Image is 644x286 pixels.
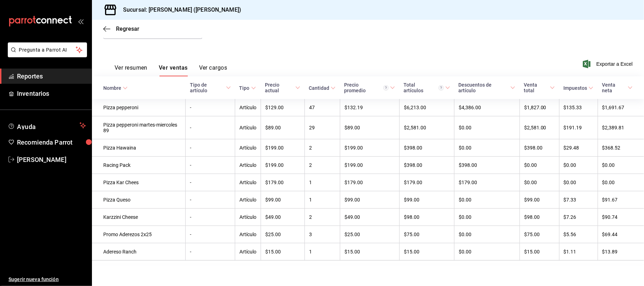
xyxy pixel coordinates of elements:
td: - [186,139,235,157]
td: $0.00 [598,174,644,191]
svg: El total artículos considera cambios de precios en los artículos así como costos adicionales por ... [439,85,444,91]
td: - [186,157,235,174]
td: $2,389.81 [598,116,644,139]
svg: Precio promedio = Total artículos / cantidad [383,85,389,91]
span: Tipo de artículo [190,82,231,93]
span: Tipo [239,85,256,91]
td: $89.00 [340,116,399,139]
td: $2,581.00 [399,116,454,139]
td: $199.00 [340,157,399,174]
td: Artículo [235,99,261,116]
td: $75.00 [520,226,559,243]
td: $398.00 [520,139,559,157]
button: Exportar a Excel [584,60,633,68]
div: navigation tabs [115,64,227,76]
td: Promo Aderezos 2x25 [92,226,186,243]
span: Recomienda Parrot [17,138,86,147]
span: Descuentos de artículo [459,82,516,93]
td: Pizza pepperoni martes-miercoles 89 [92,116,186,139]
span: Regresar [116,25,139,32]
td: $15.00 [261,243,305,261]
button: Pregunta a Parrot AI [8,42,87,57]
td: - [186,99,235,116]
td: 1 [304,174,340,191]
td: $0.00 [454,191,520,209]
td: - [186,209,235,226]
td: $179.00 [399,174,454,191]
td: $5.56 [559,226,598,243]
td: $98.00 [399,209,454,226]
td: Artículo [235,174,261,191]
div: Tipo [239,85,250,91]
td: $132.19 [340,99,399,116]
td: $398.00 [399,139,454,157]
div: Impuestos [563,85,587,91]
td: 2 [304,157,340,174]
td: $13.89 [598,243,644,261]
div: Descuentos de artículo [459,82,509,93]
td: $0.00 [559,174,598,191]
td: $0.00 [520,157,559,174]
div: Precio actual [265,82,294,93]
td: $199.00 [261,139,305,157]
td: Artículo [235,209,261,226]
button: Ver cargos [199,64,227,76]
td: $49.00 [261,209,305,226]
a: Pregunta a Parrot AI [5,51,87,59]
td: 2 [304,139,340,157]
td: $29.48 [559,139,598,157]
td: Artículo [235,139,261,157]
td: - [186,226,235,243]
td: 1 [304,243,340,261]
td: Pizza Kar Chees [92,174,186,191]
td: $1,691.67 [598,99,644,116]
td: $15.00 [399,243,454,261]
td: 3 [304,226,340,243]
td: $98.00 [520,209,559,226]
span: Cantidad [309,85,336,91]
td: $0.00 [559,157,598,174]
span: [PERSON_NAME] [17,155,86,164]
td: - [186,174,235,191]
span: Impuestos [563,85,593,91]
span: Sugerir nueva función [8,276,86,283]
span: Ayuda [17,121,77,130]
div: Venta neta [602,82,626,93]
td: $15.00 [340,243,399,261]
span: Venta total [524,82,555,93]
td: $69.44 [598,226,644,243]
td: $90.74 [598,209,644,226]
td: $0.00 [454,116,520,139]
td: $7.26 [559,209,598,226]
td: $1.11 [559,243,598,261]
td: $179.00 [340,174,399,191]
td: $0.00 [598,157,644,174]
td: - [186,191,235,209]
td: $99.00 [340,191,399,209]
td: - [186,116,235,139]
td: $191.19 [559,116,598,139]
span: Venta neta [602,82,633,93]
td: $0.00 [520,174,559,191]
td: $135.33 [559,99,598,116]
td: $2,581.00 [520,116,559,139]
td: $368.52 [598,139,644,157]
span: Precio promedio [344,82,395,93]
td: - [186,243,235,261]
td: $89.00 [261,116,305,139]
td: Artículo [235,226,261,243]
td: 29 [304,116,340,139]
td: $25.00 [340,226,399,243]
div: Total artículos [404,82,443,93]
td: Racing Pack [92,157,186,174]
span: Precio actual [265,82,301,93]
td: $6,213.00 [399,99,454,116]
td: $0.00 [454,139,520,157]
span: Nombre [103,85,128,91]
td: $25.00 [261,226,305,243]
td: $75.00 [399,226,454,243]
td: $398.00 [454,157,520,174]
td: Karzzini Cheese [92,209,186,226]
span: Pregunta a Parrot AI [19,46,76,54]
